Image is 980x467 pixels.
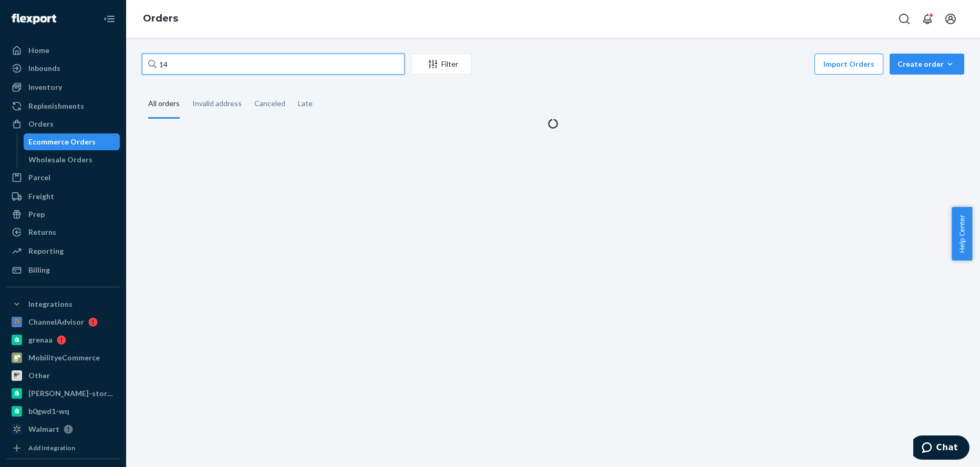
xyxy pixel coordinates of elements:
[6,442,120,454] a: Add Integration
[28,227,56,237] div: Returns
[28,45,49,56] div: Home
[6,403,120,420] a: b0gwd1-wq
[913,435,969,462] iframe: Opens a widget where you can chat to one of our agents
[28,265,50,275] div: Billing
[29,154,93,165] div: Wholesale Orders
[28,82,62,92] div: Inventory
[28,101,84,111] div: Replenishments
[28,317,84,327] div: ChannelAdvisor
[6,169,120,186] a: Parcel
[411,54,472,75] button: Filter
[6,42,120,59] a: Home
[29,137,96,147] div: Ecommerce Orders
[814,54,883,75] button: Import Orders
[6,331,120,348] a: grenaa
[6,243,120,260] a: Reporting
[6,206,120,223] a: Prep
[28,299,73,309] div: Integrations
[298,90,313,117] div: Late
[28,209,45,220] div: Prep
[6,98,120,115] a: Replenishments
[28,424,59,434] div: Walmart
[28,246,64,256] div: Reporting
[192,90,242,117] div: Invalid address
[6,296,120,313] button: Integrations
[135,4,187,34] ol: breadcrumbs
[6,262,120,278] a: Billing
[952,207,972,261] button: Help Center
[6,79,120,96] a: Inventory
[24,151,120,168] a: Wholesale Orders
[940,8,961,29] button: Open account menu
[99,8,120,29] button: Close Navigation
[28,119,54,129] div: Orders
[6,224,120,241] a: Returns
[28,352,100,363] div: MobilityeCommerce
[6,349,120,366] a: MobilityeCommerce
[6,314,120,330] a: ChannelAdvisor
[28,172,50,183] div: Parcel
[148,90,180,119] div: All orders
[917,8,938,29] button: Open notifications
[254,90,285,117] div: Canceled
[898,59,956,69] div: Create order
[6,367,120,384] a: Other
[411,59,471,69] div: Filter
[890,54,964,75] button: Create order
[6,385,120,402] a: [PERSON_NAME]-store-test
[28,370,50,381] div: Other
[28,443,75,452] div: Add Integration
[24,133,120,150] a: Ecommerce Orders
[894,8,915,29] button: Open Search Box
[28,406,69,417] div: b0gwd1-wq
[6,60,120,77] a: Inbounds
[28,388,117,399] div: [PERSON_NAME]-store-test
[28,335,53,345] div: grenaa
[143,13,178,24] a: Orders
[12,14,56,24] img: Flexport logo
[28,191,54,202] div: Freight
[28,63,60,74] div: Inbounds
[6,421,120,438] a: Walmart
[142,54,405,75] input: Search orders
[6,188,120,205] a: Freight
[6,116,120,132] a: Orders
